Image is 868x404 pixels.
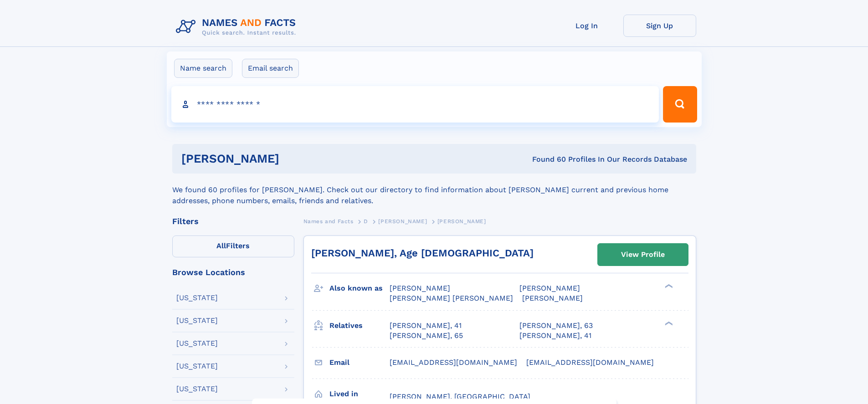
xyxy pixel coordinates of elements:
span: [PERSON_NAME] [390,284,450,292]
div: [US_STATE] [176,385,218,393]
a: Log In [550,15,623,37]
input: search input [171,86,659,123]
span: [PERSON_NAME] [519,284,580,292]
label: Name search [174,59,232,78]
label: Email search [242,59,299,78]
span: All [216,241,226,250]
span: [PERSON_NAME] [437,218,486,225]
h3: Lived in [329,386,390,402]
span: [EMAIL_ADDRESS][DOMAIN_NAME] [526,358,654,367]
div: Filters [172,217,294,225]
a: Names and Facts [303,215,354,227]
a: [PERSON_NAME] [378,215,427,227]
div: ❯ [663,283,673,289]
div: [US_STATE] [176,363,218,370]
span: [PERSON_NAME] [522,294,583,302]
span: D [364,218,368,225]
span: [PERSON_NAME], [GEOGRAPHIC_DATA] [390,392,530,401]
span: [EMAIL_ADDRESS][DOMAIN_NAME] [390,358,517,367]
a: [PERSON_NAME], 63 [519,321,593,331]
img: Logo Names and Facts [172,15,303,39]
h3: Relatives [329,318,390,333]
div: [US_STATE] [176,340,218,347]
span: [PERSON_NAME] [PERSON_NAME] [390,294,513,302]
div: [US_STATE] [176,294,218,302]
a: [PERSON_NAME], 65 [390,331,463,341]
div: Found 60 Profiles In Our Records Database [406,154,687,164]
button: Search Button [663,86,697,123]
a: [PERSON_NAME], 41 [519,331,591,341]
div: [US_STATE] [176,317,218,324]
span: [PERSON_NAME] [378,218,427,225]
div: ❯ [663,320,673,326]
h3: Email [329,355,390,370]
a: [PERSON_NAME], Age [DEMOGRAPHIC_DATA] [311,247,534,259]
div: View Profile [621,244,665,265]
label: Filters [172,235,294,257]
a: D [364,215,368,227]
a: View Profile [598,244,688,266]
div: We found 60 profiles for [PERSON_NAME]. Check out our directory to find information about [PERSON... [172,174,696,206]
div: Browse Locations [172,268,294,276]
a: Sign Up [623,15,696,37]
a: [PERSON_NAME], 41 [390,321,462,331]
h3: Also known as [329,281,390,296]
h1: [PERSON_NAME] [181,153,406,164]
